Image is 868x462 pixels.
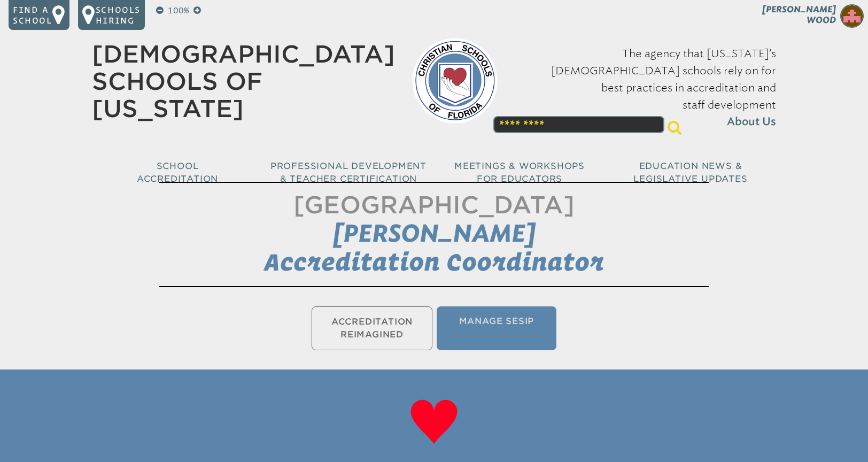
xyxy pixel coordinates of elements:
span: Accreditation Coordinator [264,248,604,275]
a: [DEMOGRAPHIC_DATA] Schools of [US_STATE] [92,40,395,122]
p: Schools Hiring [96,4,141,26]
p: The agency that [US_STATE]’s [DEMOGRAPHIC_DATA] schools rely on for best practices in accreditati... [515,45,776,130]
span: Professional Development & Teacher Certification [270,161,427,184]
span: Meetings & Workshops for Educators [454,161,585,184]
span: [PERSON_NAME] Wood [762,4,836,25]
li: Manage SESIP [437,306,556,350]
p: 100% [166,4,191,17]
span: School Accreditation [137,161,218,184]
span: Education News & Legislative Updates [633,161,747,184]
img: heart-darker.svg [402,391,466,455]
span: [PERSON_NAME] [333,219,536,248]
span: About Us [727,113,776,130]
span: [GEOGRAPHIC_DATA] [293,191,575,219]
img: csf-logo-web-colors.png [412,38,498,124]
p: Find a school [13,4,52,26]
img: 035c994a56f060e323eba3a0241c32a0 [840,4,864,28]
